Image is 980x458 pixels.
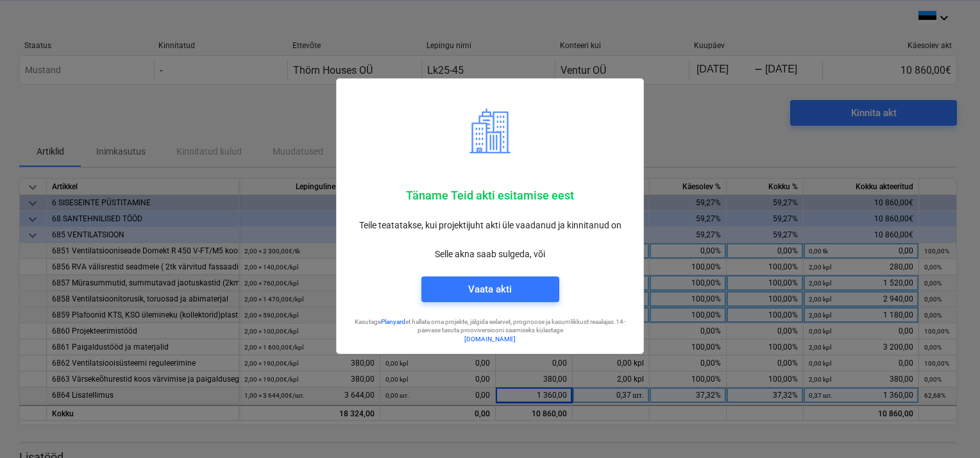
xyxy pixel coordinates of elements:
a: [DOMAIN_NAME] [464,335,516,343]
button: Vaata akti [421,276,559,302]
div: Vaata akti [468,281,512,298]
a: Planyard [381,318,405,325]
p: Täname Teid akti esitamise eest [347,188,633,203]
p: Kasutage et hallata oma projekte, jälgida eelarvet, prognoose ja kasumlikkust reaalajas. 14-päeva... [347,318,633,335]
p: Selle akna saab sulgeda, või [347,248,633,261]
p: Teile teatatakse, kui projektijuht akti üle vaadanud ja kinnitanud on [347,219,633,232]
